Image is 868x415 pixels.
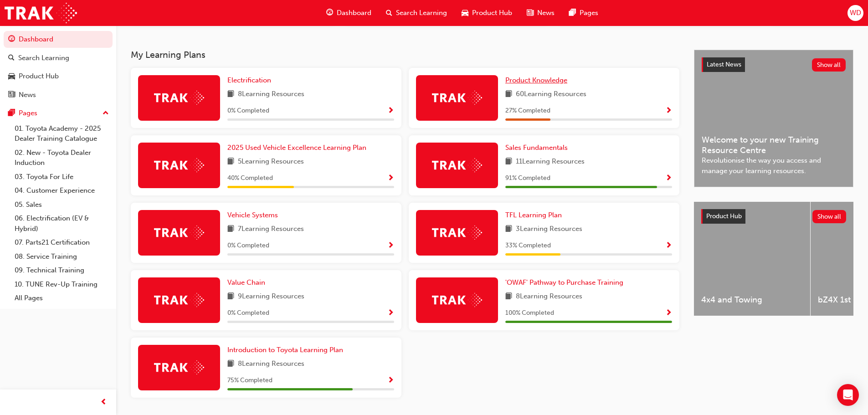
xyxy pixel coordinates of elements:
[665,173,672,184] button: Show Progress
[387,242,394,250] span: Show Progress
[665,309,672,318] span: Show Progress
[227,308,269,318] span: 0 % Completed
[505,143,568,152] span: Sales Fundamentals
[387,105,394,117] button: Show Progress
[847,5,863,21] button: WD
[702,155,846,176] span: Revolutionise the way you access and manage your learning resources.
[11,250,113,264] a: 08. Service Training
[462,7,468,19] span: car-icon
[665,174,672,183] span: Show Progress
[11,277,113,292] a: 10. TUNE Rev-Up Training
[337,8,371,18] span: Dashboard
[238,291,304,302] span: 9 Learning Resources
[238,359,304,370] span: 8 Learning Resources
[8,91,15,99] span: news-icon
[387,107,394,115] span: Show Progress
[387,309,394,318] span: Show Progress
[701,209,846,224] a: Product HubShow all
[387,375,394,386] button: Show Progress
[472,8,512,18] span: Product Hub
[387,173,394,184] button: Show Progress
[227,375,272,386] span: 75 % Completed
[505,89,512,100] span: book-icon
[432,91,482,105] img: Trak
[4,87,113,103] a: News
[227,291,234,302] span: book-icon
[505,75,571,86] a: Product Knowledge
[694,50,853,187] a: Latest NewsShow allWelcome to your new Training Resource CentreRevolutionise the way you access a...
[19,71,59,82] div: Product Hub
[387,307,394,319] button: Show Progress
[227,345,347,355] a: Introduction to Toyota Learning Plan
[227,241,269,251] span: 0 % Completed
[505,291,512,302] span: book-icon
[694,202,810,316] a: 4x4 and Towing
[227,346,343,354] span: Introduction to Toyota Learning Plan
[4,31,113,48] a: Dashboard
[5,3,77,23] img: Trak
[227,211,278,219] span: Vehicle Systems
[505,278,623,287] span: 'OWAF' Pathway to Purchase Training
[8,36,15,44] span: guage-icon
[379,4,454,22] a: search-iconSearch Learning
[432,225,482,240] img: Trak
[326,7,333,19] span: guage-icon
[227,277,269,288] a: Value Chain
[505,173,550,184] span: 91 % Completed
[665,240,672,251] button: Show Progress
[454,4,519,22] a: car-iconProduct Hub
[537,8,555,18] span: News
[319,4,379,22] a: guage-iconDashboard
[227,75,275,86] a: Electrification
[812,210,847,223] button: Show all
[505,210,565,220] a: TFL Learning Plan
[432,293,482,307] img: Trak
[387,174,394,183] span: Show Progress
[4,105,113,122] button: Pages
[665,105,672,117] button: Show Progress
[227,156,234,168] span: book-icon
[837,384,859,406] div: Open Intercom Messenger
[11,198,113,212] a: 05. Sales
[569,7,576,19] span: pages-icon
[11,211,113,236] a: 06. Electrification (EV & Hybrid)
[387,240,394,251] button: Show Progress
[11,184,113,198] a: 04. Customer Experience
[505,277,627,288] a: 'OWAF' Pathway to Purchase Training
[8,109,15,118] span: pages-icon
[154,91,204,105] img: Trak
[227,76,271,84] span: Electrification
[238,156,304,168] span: 5 Learning Resources
[432,158,482,172] img: Trak
[505,156,512,168] span: book-icon
[516,156,585,168] span: 11 Learning Resources
[100,397,107,408] span: prev-icon
[227,224,234,235] span: book-icon
[227,210,282,220] a: Vehicle Systems
[706,212,742,220] span: Product Hub
[505,308,554,318] span: 100 % Completed
[505,241,551,251] span: 33 % Completed
[11,122,113,146] a: 01. Toyota Academy - 2025 Dealer Training Catalogue
[707,61,741,68] span: Latest News
[387,377,394,385] span: Show Progress
[11,146,113,170] a: 02. New - Toyota Dealer Induction
[227,143,370,153] a: 2025 Used Vehicle Excellence Learning Plan
[702,57,846,72] a: Latest NewsShow all
[386,7,392,19] span: search-icon
[812,58,846,72] button: Show all
[505,106,550,116] span: 27 % Completed
[227,173,273,184] span: 40 % Completed
[11,236,113,250] a: 07. Parts21 Certification
[562,4,606,22] a: pages-iconPages
[8,54,15,62] span: search-icon
[227,89,234,100] span: book-icon
[665,107,672,115] span: Show Progress
[8,72,15,81] span: car-icon
[11,170,113,184] a: 03. Toyota For Life
[18,53,69,63] div: Search Learning
[702,135,846,155] span: Welcome to your new Training Resource Centre
[19,90,36,100] div: News
[11,291,113,305] a: All Pages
